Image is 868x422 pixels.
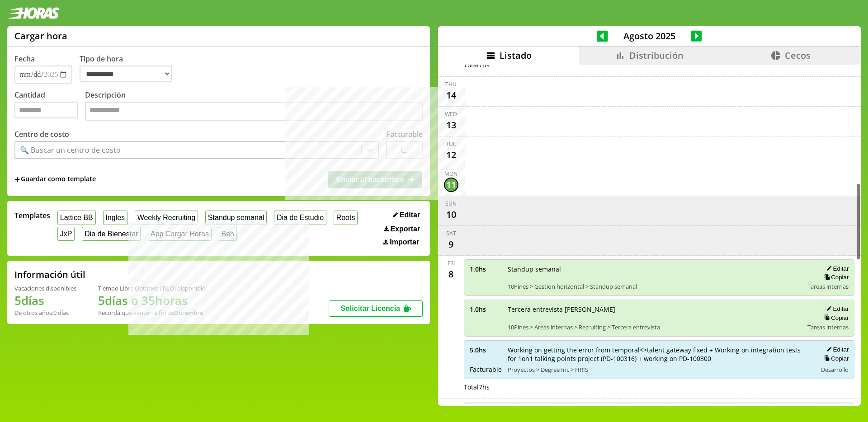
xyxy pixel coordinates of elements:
[500,49,532,61] span: Listado
[821,273,849,281] button: Copiar
[445,200,457,207] div: Sun
[508,305,802,314] span: Tercera entrevista [PERSON_NAME]
[20,145,121,155] div: 🔍 Buscar un centro de costo
[824,346,849,353] button: Editar
[464,61,855,69] div: Total 7 hs
[508,346,811,363] span: Working on getting the error from temporal<>talent gateway fixed + Working on integration tests f...
[824,265,849,272] button: Editar
[390,211,423,220] button: Editar
[444,88,458,103] div: 14
[80,54,179,84] label: Tipo de hora
[470,346,501,354] span: 5.0 hs
[508,265,802,273] span: Standup semanal
[470,305,501,314] span: 1.0 hs
[386,129,423,139] label: Facturable
[821,366,849,374] span: Desarrollo
[98,284,205,292] div: Tiempo Libre Optativo (TiLO) disponible
[448,259,455,267] div: Fri
[470,365,501,374] span: Facturable
[14,54,35,64] label: Fecha
[444,118,458,132] div: 13
[340,305,400,312] span: Solicitar Licencia
[98,292,205,309] h1: 5 días o 35 horas
[508,323,802,331] span: 10Pines > Areas internas > Recruiting > Tercera entrevista
[824,305,849,313] button: Editar
[334,211,358,225] button: Roots
[390,225,420,233] span: Exportar
[7,7,60,19] img: logotipo
[464,383,855,391] div: Total 7 hs
[14,129,69,139] label: Centro de costo
[400,211,420,219] span: Editar
[57,227,75,241] button: JxP
[98,309,205,317] div: Recordá que vencen a fin de
[445,80,457,88] div: Thu
[608,30,691,42] span: Agosto 2025
[14,30,67,42] h1: Cargar hora
[807,323,849,331] span: Tareas internas
[14,309,76,317] div: De otros años: 0 días
[80,66,172,82] select: Tipo de hora
[445,403,457,410] div: Thu
[508,282,802,291] span: 10Pines > Gestion horizontal > Standup semanal
[14,90,85,123] label: Cantidad
[174,309,203,317] b: Diciembre
[103,211,127,225] button: Ingles
[274,211,326,225] button: Dia de Estudio
[205,211,267,225] button: Standup semanal
[14,284,76,292] div: Vacaciones disponibles
[470,265,501,273] span: 1.0 hs
[219,227,237,241] button: Beh
[508,366,811,374] span: Proyectos > Degree Inc > HRIS
[444,170,458,178] div: Mon
[629,49,684,61] span: Distribución
[14,174,96,184] span: +Guardar como template
[14,211,50,220] span: Templates
[444,178,458,192] div: 11
[390,238,419,246] span: Importar
[57,211,96,225] button: Lattice BB
[14,174,20,184] span: +
[438,65,861,404] div: scrollable content
[785,49,811,61] span: Cecos
[807,282,849,291] span: Tareas internas
[329,300,423,317] button: Solicitar Licencia
[444,148,458,162] div: 12
[148,227,212,241] button: App Cargar Horas
[445,110,457,118] div: Wed
[446,230,456,237] div: Sat
[444,267,458,281] div: 8
[14,102,78,118] input: Cantidad
[821,355,849,362] button: Copiar
[821,314,849,322] button: Copiar
[381,225,423,234] button: Exportar
[444,207,458,222] div: 10
[85,90,423,123] label: Descripción
[135,211,198,225] button: Weekly Recruiting
[85,102,423,121] textarea: Descripción
[446,140,456,148] div: Tue
[444,237,458,252] div: 9
[82,227,141,241] button: Dia de Bienestar
[14,268,85,281] h2: Información útil
[14,292,76,309] h1: 5 días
